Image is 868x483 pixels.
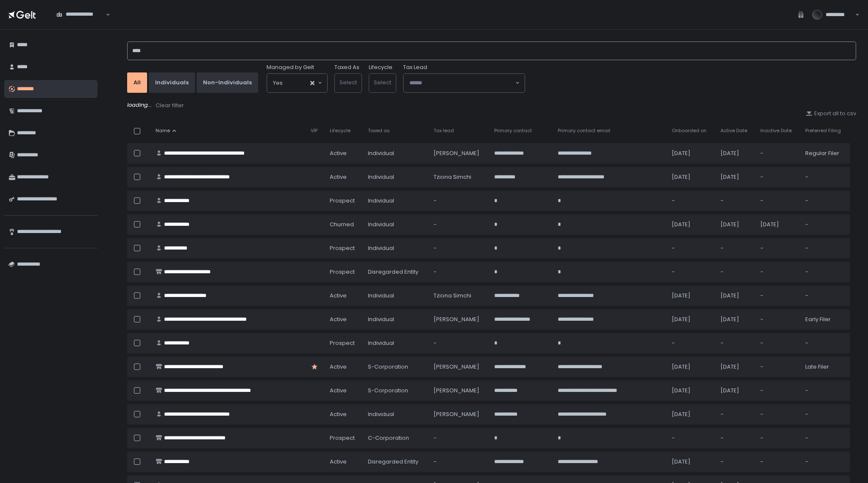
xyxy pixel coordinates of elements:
div: - [760,339,795,347]
div: Tziona Simchi [434,173,484,181]
div: [DATE] [721,363,750,371]
span: active [330,387,347,394]
div: - [805,173,845,181]
span: prospect [330,339,355,347]
span: churned [330,221,354,228]
div: loading... [127,101,856,110]
div: - [805,268,845,276]
div: Disregarded Entity [368,458,423,466]
div: - [434,221,484,228]
div: - [434,434,484,442]
div: - [721,434,750,442]
div: [DATE] [672,221,710,228]
span: prospect [330,434,355,442]
input: Search for option [283,79,309,87]
div: - [672,339,710,347]
div: - [721,268,750,276]
div: [DATE] [721,150,750,157]
div: [DATE] [672,458,710,466]
div: - [760,197,795,205]
div: [DATE] [672,411,710,418]
div: - [805,411,845,418]
div: - [760,458,795,466]
div: [PERSON_NAME] [434,387,484,394]
div: [DATE] [721,316,750,323]
div: Individual [368,339,423,347]
div: Individual [368,244,423,252]
span: Select [339,78,357,86]
div: - [760,363,795,371]
div: - [721,244,750,252]
div: Individual [368,197,423,205]
div: [PERSON_NAME] [434,150,484,157]
button: Individuals [149,72,195,93]
div: - [721,411,750,418]
div: - [760,173,795,181]
span: active [330,173,347,181]
span: active [330,150,347,157]
div: Individual [368,316,423,323]
span: Select [374,78,391,86]
div: [DATE] [721,292,750,300]
div: - [760,292,795,300]
div: [DATE] [760,221,795,228]
span: prospect [330,197,355,205]
span: active [330,458,347,466]
div: Early Filer [805,316,845,323]
span: prospect [330,268,355,276]
div: - [760,316,795,323]
span: VIP [311,128,317,134]
div: [DATE] [672,363,710,371]
div: - [672,268,710,276]
div: Search for option [267,74,327,92]
button: Clear filter [155,101,184,110]
div: - [434,339,484,347]
div: Clear filter [156,102,184,109]
div: - [805,434,845,442]
div: [DATE] [721,221,750,228]
div: [PERSON_NAME] [434,316,484,323]
div: - [760,150,795,157]
span: active [330,316,347,323]
div: - [760,244,795,252]
span: Preferred Filing [805,128,841,134]
div: [DATE] [672,173,710,181]
div: [DATE] [672,387,710,394]
div: C-Corporation [368,434,423,442]
span: Lifecycle [330,128,351,134]
span: Taxed as [368,128,390,134]
button: Clear Selected [310,81,314,85]
div: - [721,197,750,205]
span: Primary contact email [558,128,610,134]
div: Individual [368,292,423,300]
div: - [760,411,795,418]
div: Individual [368,221,423,228]
div: [PERSON_NAME] [434,363,484,371]
span: prospect [330,244,355,252]
span: Inactive Date [760,128,792,134]
button: Non-Individuals [197,72,258,93]
div: [DATE] [672,150,710,157]
div: - [805,244,845,252]
div: - [760,387,795,394]
span: Name [156,128,170,134]
div: S-Corporation [368,363,423,371]
button: Export all to csv [806,110,856,117]
span: Primary contact [494,128,532,134]
div: Late Filer [805,363,845,371]
span: Onboarded on [672,128,707,134]
div: Individual [368,411,423,418]
div: Search for option [51,6,110,24]
input: Search for option [409,79,515,87]
div: [DATE] [721,173,750,181]
div: - [805,387,845,394]
div: Individuals [155,79,189,86]
div: - [805,339,845,347]
div: - [760,434,795,442]
span: Tax lead [434,128,454,134]
div: - [721,458,750,466]
div: - [760,268,795,276]
span: Active Date [721,128,747,134]
div: - [434,458,484,466]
